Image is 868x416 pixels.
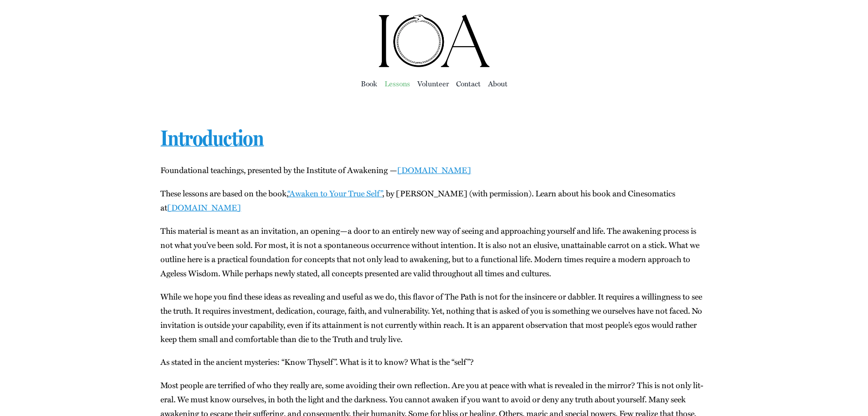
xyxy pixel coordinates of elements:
[160,290,707,346] p: While we hope you find these ideas as reveal­ing and use­ful as we do, this fla­vor of The Path i...
[167,201,241,213] a: [DOMAIN_NAME]
[417,77,449,90] a: Vol­un­teer
[160,163,707,177] p: Foun­da­tion­al teach­ings, pre­sent­ed by the Insti­tute of Awak­en­ing —
[160,68,707,98] nav: Main
[160,125,263,151] a: Introduction
[385,77,410,90] a: Lessons
[160,186,707,215] p: These lessons are based on the book, , by [PERSON_NAME] (with per­mis­sion). Learn about his book...
[377,12,491,24] a: ioa-logo
[160,355,707,369] p: As stat­ed in the ancient mys­ter­ies: “Know Thy­self”. What is it to know? What is the “self”?
[288,187,382,199] a: “Awak­en to Your True Self”
[160,224,707,280] p: This mate­r­i­al is meant as an invi­ta­tion, an opening—a door to an entire­ly new way of see­in...
[361,77,377,90] a: Book
[488,77,508,90] a: About
[456,77,481,90] a: Con­tact
[377,14,491,68] img: Institute of Awakening
[397,164,471,176] a: [DOMAIN_NAME]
